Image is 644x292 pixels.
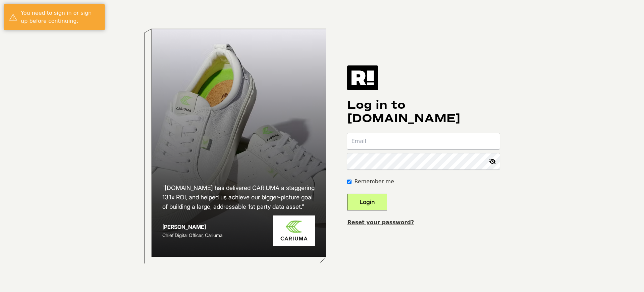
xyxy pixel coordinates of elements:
h1: Log in to [DOMAIN_NAME] [347,98,500,125]
strong: [PERSON_NAME] [162,224,206,230]
button: Login [347,194,387,210]
a: Reset your password? [347,219,414,226]
div: You need to sign in or sign up before continuing. [21,9,100,25]
span: Chief Digital Officer, Cariuma [162,232,222,238]
img: Cariuma [273,215,315,246]
img: Retention.com [347,65,378,90]
h2: “[DOMAIN_NAME] has delivered CARIUMA a staggering 13.1x ROI, and helped us achieve our bigger-pic... [162,183,315,211]
label: Remember me [354,178,394,186]
input: Email [347,133,500,149]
